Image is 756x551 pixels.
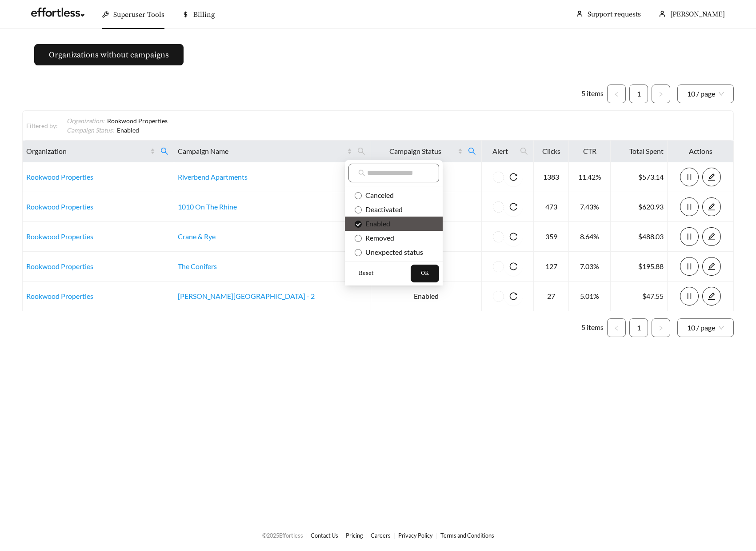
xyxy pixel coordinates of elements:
a: Support requests [588,10,641,19]
span: pause [680,292,698,300]
button: reload [504,257,523,276]
button: edit [702,227,721,246]
td: Enabled [371,282,482,311]
span: reload [504,233,523,241]
span: right [658,326,664,331]
a: edit [702,232,721,241]
button: pause [680,257,699,276]
button: right [652,84,670,103]
span: Billing [193,10,215,19]
button: Organizations without campaigns [34,44,184,65]
li: 5 items [581,318,604,337]
span: Unexpected status [362,248,423,256]
button: pause [680,197,699,216]
td: $488.03 [611,222,668,252]
td: 27 [534,282,569,311]
a: Careers [371,532,391,539]
span: search [157,144,172,158]
span: edit [703,292,720,300]
div: Filtered by: [26,121,62,130]
button: pause [680,168,699,186]
span: reload [504,292,523,300]
span: Rookwood Properties [107,117,168,125]
button: pause [680,287,699,306]
span: pause [680,262,698,270]
li: 1 [629,84,648,103]
span: Enabled [117,126,139,134]
span: search [464,144,480,158]
button: left [607,318,626,337]
td: $47.55 [611,282,668,311]
th: Total Spent [611,141,668,162]
a: edit [702,202,721,211]
a: [PERSON_NAME][GEOGRAPHIC_DATA] - 2 [178,292,315,300]
td: $573.14 [611,162,668,192]
a: edit [702,292,721,300]
span: search [354,144,369,158]
button: OK [411,265,439,282]
li: Previous Page [607,84,626,103]
td: 5.01% [569,282,611,311]
span: right [658,92,664,97]
span: Organization : [67,117,104,125]
a: Rookwood Properties [26,292,93,300]
button: edit [702,168,721,186]
a: 1 [630,85,648,103]
span: pause [680,233,698,241]
a: The Conifers [178,262,217,270]
li: Next Page [652,84,670,103]
span: Alert [485,146,515,157]
a: 1 [630,319,648,337]
a: Rookwood Properties [26,262,93,270]
th: Clicks [534,141,569,162]
span: Deactivated [362,205,403,213]
a: Crane & Rye [178,232,216,241]
span: search [357,147,365,155]
span: Canceled [362,191,394,199]
span: 10 / page [687,85,724,103]
span: search [468,147,476,155]
td: 359 [534,222,569,252]
a: Contact Us [311,532,338,539]
button: reload [504,197,523,216]
span: Superuser Tools [113,10,164,19]
a: edit [702,173,721,181]
span: [PERSON_NAME] [670,10,725,19]
button: edit [702,287,721,306]
span: edit [703,233,720,241]
td: $195.88 [611,252,668,282]
a: Rookwood Properties [26,173,93,181]
th: Actions [668,141,734,162]
div: Page Size [677,84,734,103]
button: reload [504,227,523,246]
span: reload [504,262,523,270]
li: 1 [629,318,648,337]
span: Organizations without campaigns [49,49,169,61]
span: pause [680,173,698,181]
a: Rookwood Properties [26,232,93,241]
span: 10 / page [687,319,724,337]
span: edit [703,173,720,181]
span: search [516,144,532,158]
span: Reset [359,269,373,278]
a: Privacy Policy [398,532,433,539]
span: reload [504,173,523,181]
span: © 2025 Effortless [262,532,303,539]
span: Campaign Name [178,146,345,157]
td: $620.93 [611,192,668,222]
a: Rookwood Properties [26,202,93,211]
span: search [358,169,365,177]
span: OK [421,269,429,278]
span: Removed [362,233,394,242]
button: reload [504,168,523,186]
li: 5 items [581,84,604,103]
span: reload [504,203,523,211]
span: left [614,326,619,331]
span: edit [703,262,720,270]
a: Riverbend Apartments [178,173,248,181]
span: Campaign Status [375,146,456,157]
button: edit [702,197,721,216]
td: 7.43% [569,192,611,222]
td: 8.64% [569,222,611,252]
span: Enabled [362,219,390,228]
